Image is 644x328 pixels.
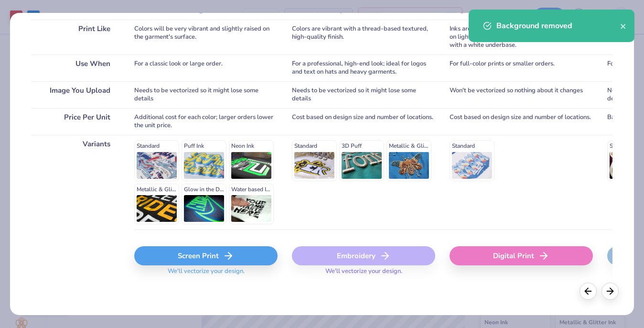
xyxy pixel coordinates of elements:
div: Image You Upload [32,81,120,108]
span: We'll vectorize your design. [164,267,248,281]
div: Use When [32,55,120,81]
div: Colors will be very vibrant and slightly raised on the garment's surface. [134,20,278,55]
div: For a professional, high-end look; ideal for logos and text on hats and heavy garments. [292,55,435,81]
div: Background removed [496,20,620,32]
div: Cost based on design size and number of locations. [450,108,593,135]
div: Inks are less vibrant than screen printing; smooth on light garments and raised on dark garments ... [450,20,593,55]
div: Screen Print [134,246,278,265]
div: Needs to be vectorized so it might lose some details [134,81,278,108]
div: Digital Print [450,246,593,265]
div: Variants [32,135,120,230]
div: Needs to be vectorized so it might lose some details [292,81,435,108]
div: Price Per Unit [32,108,120,135]
div: Embroidery [292,246,435,265]
div: Cost based on design size and number of locations. [292,108,435,135]
div: Won't be vectorized so nothing about it changes [450,81,593,108]
div: For a classic look or large order. [134,55,278,81]
div: For full-color prints or smaller orders. [450,55,593,81]
button: close [620,20,627,32]
div: Colors are vibrant with a thread-based textured, high-quality finish. [292,20,435,55]
div: Additional cost for each color; larger orders lower the unit price. [134,108,278,135]
div: Print Like [32,20,120,55]
span: We'll vectorize your design. [322,267,406,281]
